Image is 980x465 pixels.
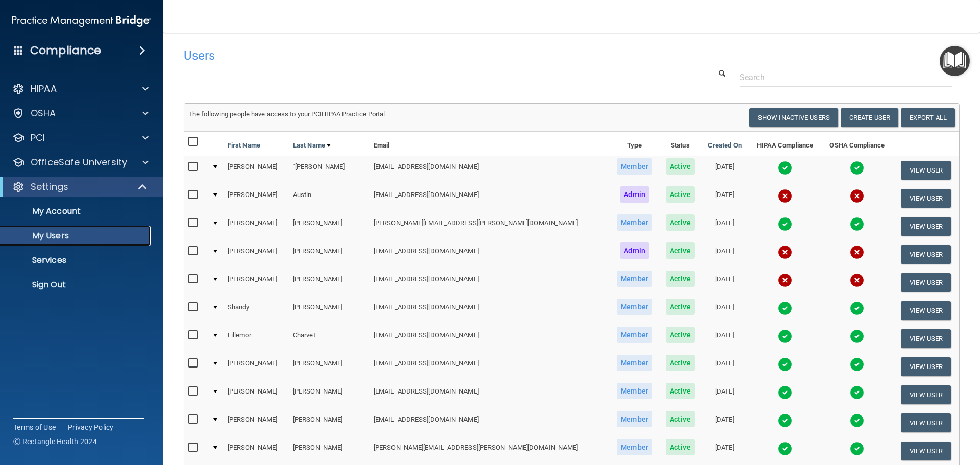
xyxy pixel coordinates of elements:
img: tick.e7d51cea.svg [778,385,792,400]
p: My Users [7,231,146,241]
button: View User [901,189,951,208]
td: [DATE] [701,437,749,465]
img: tick.e7d51cea.svg [778,329,792,344]
a: OSHA [12,107,149,119]
button: View User [901,329,951,348]
p: HIPAA [31,83,57,95]
td: [DATE] [701,381,749,409]
td: [DATE] [701,212,749,240]
th: OSHA Compliance [821,132,893,156]
a: OfficeSafe University [12,156,149,168]
button: View User [901,442,951,460]
button: View User [901,217,951,236]
td: [PERSON_NAME] [289,381,370,409]
p: Services [7,255,146,265]
img: tick.e7d51cea.svg [850,329,864,344]
th: Type [610,132,659,156]
img: tick.e7d51cea.svg [778,357,792,372]
td: Shandy [224,297,289,325]
td: [PERSON_NAME] [224,240,289,268]
td: [PERSON_NAME] [224,409,289,437]
img: tick.e7d51cea.svg [850,301,864,315]
a: Last Name [293,139,331,152]
td: [PERSON_NAME] [224,381,289,409]
td: [EMAIL_ADDRESS][DOMAIN_NAME] [370,184,610,212]
td: [DATE] [701,184,749,212]
button: View User [901,273,951,292]
p: Sign Out [7,280,146,290]
span: Active [666,439,695,455]
img: cross.ca9f0e7f.svg [778,245,792,259]
td: [DATE] [701,325,749,353]
td: [EMAIL_ADDRESS][DOMAIN_NAME] [370,240,610,268]
th: Status [659,132,701,156]
span: Member [617,299,652,315]
span: Active [666,327,695,343]
th: Email [370,132,610,156]
td: [PERSON_NAME][EMAIL_ADDRESS][PERSON_NAME][DOMAIN_NAME] [370,437,610,465]
td: [PERSON_NAME] [289,240,370,268]
span: Active [666,299,695,315]
a: First Name [228,139,260,152]
td: Austin [289,184,370,212]
span: The following people have access to your PCIHIPAA Practice Portal [188,110,385,118]
span: Active [666,214,695,231]
p: My Account [7,206,146,216]
td: [PERSON_NAME] [289,437,370,465]
td: `[PERSON_NAME] [289,156,370,184]
span: Active [666,383,695,399]
img: tick.e7d51cea.svg [778,413,792,428]
td: [PERSON_NAME] [224,156,289,184]
button: Show Inactive Users [749,108,838,127]
td: [DATE] [701,353,749,381]
h4: Users [184,49,630,62]
td: [PERSON_NAME] [224,437,289,465]
img: tick.e7d51cea.svg [850,161,864,175]
span: Member [617,158,652,175]
td: [EMAIL_ADDRESS][DOMAIN_NAME] [370,409,610,437]
img: tick.e7d51cea.svg [850,442,864,456]
p: Settings [31,181,68,193]
img: tick.e7d51cea.svg [778,442,792,456]
td: [PERSON_NAME] [224,184,289,212]
img: cross.ca9f0e7f.svg [778,189,792,203]
td: [DATE] [701,268,749,297]
span: Member [617,355,652,371]
img: cross.ca9f0e7f.svg [850,245,864,259]
a: PCI [12,132,149,144]
img: tick.e7d51cea.svg [850,357,864,372]
span: Active [666,411,695,427]
button: View User [901,161,951,180]
button: View User [901,245,951,264]
td: [EMAIL_ADDRESS][DOMAIN_NAME] [370,381,610,409]
span: Active [666,242,695,259]
img: tick.e7d51cea.svg [778,161,792,175]
p: OfficeSafe University [31,156,127,168]
th: HIPAA Compliance [748,132,821,156]
img: PMB logo [12,11,151,31]
span: Member [617,271,652,287]
td: [PERSON_NAME] [224,353,289,381]
a: Terms of Use [13,422,56,432]
td: [DATE] [701,409,749,437]
td: [DATE] [701,240,749,268]
button: Open Resource Center [940,46,970,76]
input: Search [740,68,952,87]
img: cross.ca9f0e7f.svg [778,273,792,287]
img: tick.e7d51cea.svg [778,301,792,315]
button: Create User [841,108,898,127]
img: cross.ca9f0e7f.svg [850,189,864,203]
p: PCI [31,132,45,144]
span: Active [666,158,695,175]
p: OSHA [31,107,56,119]
span: Member [617,411,652,427]
a: Created On [708,139,742,152]
a: Export All [901,108,955,127]
a: HIPAA [12,83,149,95]
span: Admin [620,242,649,259]
td: Lillemor [224,325,289,353]
td: [PERSON_NAME] [289,409,370,437]
span: Admin [620,186,649,203]
td: [EMAIL_ADDRESS][DOMAIN_NAME] [370,156,610,184]
td: [DATE] [701,297,749,325]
